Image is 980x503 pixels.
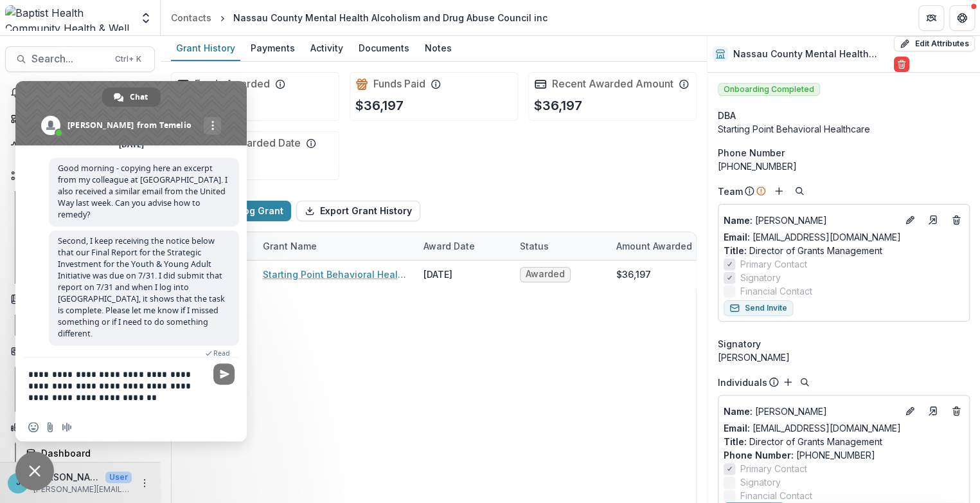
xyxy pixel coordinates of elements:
[740,475,781,489] span: Signatory
[792,183,807,199] button: Search
[902,212,918,228] button: Edit
[353,36,414,61] a: Documents
[733,49,889,60] h2: Nassau County Mental Health Alcoholism and Drug Abuse Council inc
[609,239,700,253] div: Amount Awarded
[245,36,300,61] a: Payments
[420,36,457,61] a: Notes
[171,36,240,61] a: Grant History
[740,257,807,271] span: Primary Contact
[213,363,235,385] span: Send
[102,87,161,107] a: Chat
[416,239,483,253] div: Award Date
[58,163,227,220] span: Good morning - copying here an excerpt from my colleague at [GEOGRAPHIC_DATA]. I also received a ...
[552,78,673,90] h2: Recent Awarded Amount
[255,232,416,260] div: Grant Name
[724,421,901,435] a: Email: [EMAIL_ADDRESS][DOMAIN_NAME]
[718,122,970,136] div: Starting Point Behavioral Healthcare
[724,300,793,316] button: Send Invite
[28,358,208,413] textarea: Compose your message...
[512,232,609,260] div: Status
[5,46,155,72] button: Search...
[58,235,225,339] span: Second, I keep receiving the notice below that our Final Report for the Strategic Investment for ...
[718,83,820,96] span: Onboarding Completed
[416,232,512,260] div: Award Date
[171,11,211,24] div: Contacts
[41,446,145,460] div: Dashboard
[213,349,230,358] span: Read
[263,268,408,281] a: Starting Point Behavioral Healthcare - 2024BH FY24 Strategic Investment Application
[724,215,753,226] span: Name :
[112,52,144,66] div: Ctrl + K
[423,268,452,281] div: [DATE]
[724,232,750,242] span: Email:
[724,244,964,257] p: Director of Grants Management
[718,185,743,198] p: Team
[33,484,132,495] p: [PERSON_NAME][EMAIL_ADDRESS][PERSON_NAME][DOMAIN_NAME]
[724,214,897,227] a: Name: [PERSON_NAME]
[740,462,807,475] span: Primary Contact
[5,165,155,186] button: Open Workflows
[296,201,420,221] button: Export Grant History
[5,134,155,155] button: Open Activity
[771,183,787,199] button: Add
[724,245,747,256] span: Title :
[166,8,553,27] nav: breadcrumb
[949,5,975,31] button: Get Help
[718,109,736,122] span: DBA
[195,78,270,90] h2: Funds Awarded
[5,108,155,129] a: Dashboard
[5,417,155,437] button: Open Data & Reporting
[33,470,100,484] p: [PERSON_NAME]
[918,5,944,31] button: Partners
[233,11,548,24] div: Nassau County Mental Health Alcoholism and Drug Abuse Council inc
[137,475,152,491] button: More
[724,405,897,418] a: Name: [PERSON_NAME]
[609,232,705,260] div: Amount Awarded
[255,239,325,253] div: Grant Name
[16,479,21,487] div: Jennifer
[45,422,55,432] span: Send a file
[5,82,155,103] button: Notifications61
[740,489,812,502] span: Financial Contact
[718,146,785,160] span: Phone Number
[137,5,155,31] button: Open entity switcher
[420,39,457,57] div: Notes
[105,471,132,483] p: User
[353,39,414,57] div: Documents
[305,39,348,57] div: Activity
[512,239,557,253] div: Status
[195,137,301,149] h2: Recent Awarded Date
[740,284,812,298] span: Financial Contact
[724,450,794,461] span: Phone Number :
[949,212,964,228] button: Deletes
[130,87,148,107] span: Chat
[724,435,964,448] p: Director of Grants Management
[5,341,155,361] button: Open Contacts
[526,269,565,280] span: Awarded
[355,96,404,115] p: $36,197
[740,271,781,284] span: Signatory
[902,403,918,419] button: Edit
[373,78,425,90] h2: Funds Paid
[724,448,964,462] p: [PHONE_NUMBER]
[923,210,943,230] a: Go to contact
[894,57,909,72] button: Delete
[724,436,747,447] span: Title :
[718,351,970,364] div: [PERSON_NAME]
[305,36,348,61] a: Activity
[534,96,582,115] p: $36,197
[15,452,54,490] a: Close chat
[797,374,812,390] button: Search
[166,8,217,27] a: Contacts
[718,337,761,351] span: Signatory
[5,5,132,31] img: Baptist Health Community Health & Well Being logo
[724,405,897,418] p: [PERSON_NAME]
[780,374,796,390] button: Add
[62,422,72,432] span: Audio message
[718,160,970,173] div: [PHONE_NUMBER]
[949,403,964,419] button: Deletes
[724,214,897,227] p: [PERSON_NAME]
